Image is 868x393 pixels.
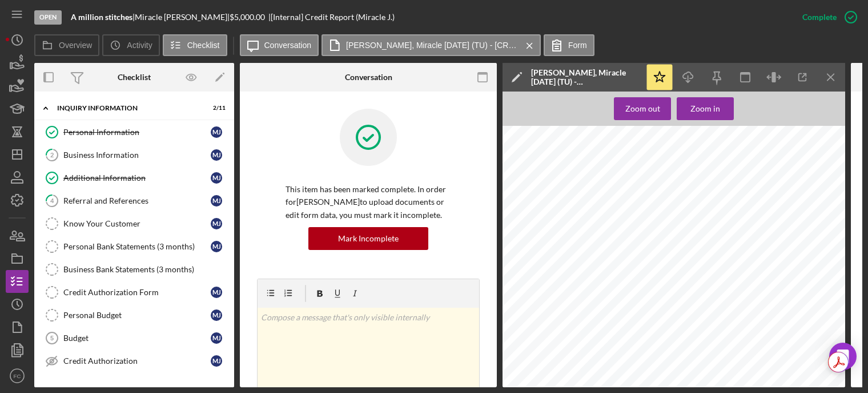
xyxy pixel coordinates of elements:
[308,227,428,250] button: Mark Incomplete
[807,370,810,374] span: 0
[531,68,640,86] div: [PERSON_NAME], Miracle [DATE] (TU) - [CREDIT_CARD_NUMBER].pdf
[747,223,769,228] span: Requested
[615,387,692,391] span: Accounts with Payment Deferred: 0
[524,311,745,315] span: TransUnion information is inaccurate or incomplete, please contact CoreLogic Credco at [PHONE_NUM...
[666,347,671,351] span: $0
[211,149,222,161] div: M J
[787,229,797,233] span: TUC
[14,373,21,379] text: FC
[709,364,714,368] span: $0
[523,228,584,232] span: HOUSING - CNSMR LNDING
[589,222,616,227] span: Client Loan #
[524,387,584,391] span: Accounts in Forbearance: 0
[524,272,536,276] span: Name
[523,239,570,244] span: [GEOGRAPHIC_DATA]
[692,341,714,346] span: Payments
[725,347,727,351] span: 0
[790,347,793,351] span: 0
[63,219,211,228] div: Know Your Customer
[770,358,773,363] span: 0
[529,370,540,374] span: Total
[809,272,830,276] span: Applicant
[40,235,228,258] a: Personal Bank Statements (3 months)MJ
[576,284,594,288] span: Current:
[748,347,750,351] span: 0
[50,335,54,342] tspan: 5
[747,229,766,233] span: Delivered
[821,341,829,346] span: 90+
[523,216,553,221] span: Prepared For:
[747,284,775,288] span: XXX-XX-2493
[718,272,736,276] span: Address
[685,233,732,238] span: [GEOGRAPHIC_DATA]
[704,358,714,363] span: $105
[63,265,228,274] div: Business Bank Statements (3 months)
[524,335,580,340] span: ACCOUNT DISTRIBUTION
[40,350,228,372] a: Credit AuthorizationMJ
[589,228,610,232] span: Account #
[523,207,534,212] span: Ref#:
[63,356,211,366] div: Credit Authorization
[791,6,862,29] button: Complete
[529,364,566,368] span: All Other Accounts
[725,364,727,368] span: 0
[770,364,773,368] span: 0
[40,212,228,235] a: Know Your CustomerMJ
[63,242,211,251] div: Personal Bank Statements (3 months)
[529,352,552,357] span: Installment
[211,241,222,252] div: M J
[568,41,587,50] label: Form
[240,34,319,56] button: Conversation
[704,370,714,374] span: $657
[544,34,594,56] button: Form
[575,272,593,276] span: Address
[741,341,757,346] span: Closed
[747,240,761,245] span: Pricing
[685,228,733,232] span: P.O. BOX 509124, SAN
[583,341,600,346] span: Number
[230,13,268,22] div: $5,000.00
[725,352,727,357] span: 2
[211,172,222,184] div: M J
[666,358,671,363] span: $0
[748,364,750,368] span: 0
[809,252,823,256] span: $26.50
[71,12,132,22] b: A million stitches
[718,276,728,281] span: Type
[652,341,671,346] span: Past Due
[823,352,825,357] span: 0
[716,184,831,191] span: Credco Instant Merge Credit Report
[748,358,750,363] span: 2
[807,364,810,368] span: 0
[211,287,222,298] div: M J
[590,347,593,351] span: 0
[809,246,823,251] span: $26.50
[346,41,517,50] label: [PERSON_NAME], Miracle [DATE] (TU) - [CREDIT_CARD_NUMBER].pdf
[63,196,211,205] div: Referral and References
[782,229,783,233] span: :
[666,370,671,374] span: $0
[523,222,561,227] span: [PERSON_NAME]
[666,352,671,357] span: $0
[637,347,642,351] span: $0
[63,288,211,297] div: Credit Authorization Form
[770,352,773,357] span: 0
[40,258,228,281] a: Business Bank Statements (3 months)
[589,233,601,238] span: Notes
[40,166,228,189] a: Additional InformationMJ
[163,34,227,56] button: Checklist
[789,341,794,346] span: 30
[746,272,756,276] span: SSN
[118,73,151,82] div: Checklist
[40,304,228,327] a: Personal BudgetMJ
[626,352,642,357] span: $26,893
[787,223,802,228] span: TUC - I
[63,150,211,160] div: Business Information
[524,284,584,288] span: [PERSON_NAME], MIRACLE
[63,311,211,320] div: Personal Budget
[632,233,633,238] span: :
[211,309,222,321] div: M J
[50,197,54,204] tspan: 4
[264,41,312,50] label: Conversation
[770,370,773,374] span: 0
